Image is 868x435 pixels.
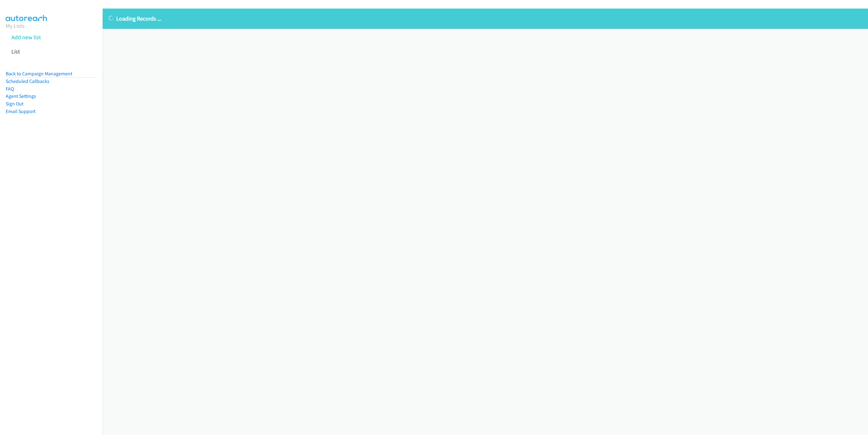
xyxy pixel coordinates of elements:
p: Loading Records ... [108,14,862,23]
a: My Lists [6,22,25,29]
a: Email Support [6,108,35,114]
a: Add new list [11,34,41,41]
a: List [11,48,20,55]
a: Scheduled Callbacks [6,78,49,84]
a: Agent Settings [6,93,36,99]
a: Back to Campaign Management [6,71,72,77]
a: Sign Out [6,101,23,107]
a: FAQ [6,86,14,92]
